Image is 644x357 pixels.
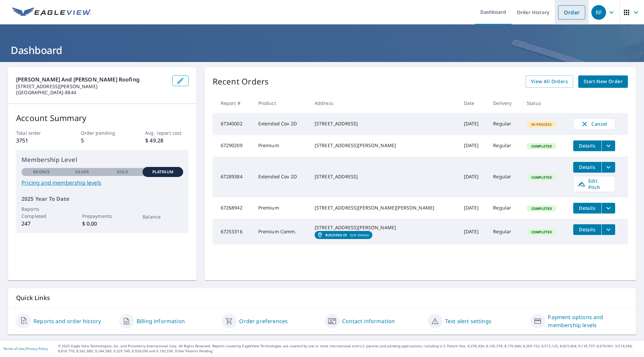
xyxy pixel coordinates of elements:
p: [PERSON_NAME] and [PERSON_NAME] Roofing [16,75,167,83]
th: Date [459,93,488,113]
td: [DATE] [459,197,488,219]
span: Details [577,164,597,170]
button: filesDropdownBtn-67290209 [601,140,615,151]
p: © 2025 Eagle View Technologies, Inc. and Pictometry International Corp. All Rights Reserved. Repo... [58,344,641,354]
span: Completed [527,144,556,148]
p: [GEOGRAPHIC_DATA]-8844 [16,90,167,96]
p: Reports Completed [21,205,62,220]
td: 67268942 [213,197,253,219]
button: detailsBtn-67268942 [573,203,601,214]
p: Silver [75,169,89,175]
p: $ 0.00 [82,220,122,228]
td: Regular [488,219,521,244]
h1: Dashboard [8,43,636,57]
span: Details [577,226,597,233]
span: Details [577,205,597,211]
button: detailsBtn-67290209 [573,140,601,151]
span: Start New Order [584,77,623,86]
a: Privacy Policy [26,346,48,351]
td: Extended Cov 2D [253,113,309,135]
a: Terms of Use [3,346,24,351]
p: Avg. report cost [145,129,188,136]
a: Order [558,5,585,19]
button: filesDropdownBtn-67268942 [601,203,615,214]
td: Extended Cov 2D [253,157,309,197]
button: detailsBtn-67253316 [573,224,601,235]
td: [DATE] [459,135,488,157]
th: Report # [213,93,253,113]
td: 67340002 [213,113,253,135]
td: Regular [488,113,521,135]
span: Edit Pitch [578,178,611,190]
td: Regular [488,157,521,197]
p: | [3,347,48,351]
em: Building ID [325,233,347,237]
span: Completed [527,230,556,234]
a: Building IDGrill Shelter [315,231,372,239]
p: Order pending [81,129,124,136]
p: 5 [81,136,124,144]
span: Completed [527,206,556,211]
p: 247 [21,220,62,228]
a: Order preferences [239,317,288,325]
a: Reports and order history [34,317,101,325]
p: 2025 Year To Date [21,195,183,203]
th: Status [521,93,568,113]
th: Delivery [488,93,521,113]
div: [STREET_ADDRESS] [315,120,453,127]
span: Details [577,142,597,149]
a: Text alert settings [445,317,491,325]
td: Premium [253,135,309,157]
td: Premium Comm. [253,219,309,244]
p: Prepayments [82,213,122,220]
a: View All Orders [526,75,573,88]
p: Quick Links [16,294,628,302]
button: detailsBtn-67289384 [573,162,601,173]
img: EV Logo [12,7,91,17]
p: Membership Level [21,155,183,164]
td: 67253316 [213,219,253,244]
td: [DATE] [459,219,488,244]
button: filesDropdownBtn-67253316 [601,224,615,235]
td: [DATE] [459,113,488,135]
a: Start New Order [578,75,628,88]
button: filesDropdownBtn-67289384 [601,162,615,173]
td: 67289384 [213,157,253,197]
div: [STREET_ADDRESS][PERSON_NAME] [315,142,453,149]
td: [DATE] [459,157,488,197]
p: Platinum [152,169,173,175]
td: Regular [488,197,521,219]
a: Payment options and membership levels [548,313,628,329]
p: [STREET_ADDRESS][PERSON_NAME] [16,83,167,90]
div: [STREET_ADDRESS] [315,173,453,180]
p: Account Summary [16,112,189,124]
p: 3751 [16,136,59,144]
div: [STREET_ADDRESS][PERSON_NAME][PERSON_NAME] [315,204,453,211]
p: $ 49.28 [145,136,188,144]
a: Edit Pitch [573,176,615,192]
span: Completed [527,175,556,180]
td: 67290209 [213,135,253,157]
span: Cancel [580,120,608,128]
p: Total order [16,129,59,136]
p: Gold [117,169,128,175]
div: RF [591,5,606,20]
p: Recent Orders [213,75,269,88]
button: Cancel [573,118,615,130]
span: In Process [527,122,556,127]
th: Address [309,93,459,113]
a: Billing information [137,317,185,325]
p: Balance [143,213,183,220]
p: Bronze [33,169,50,175]
td: Premium [253,197,309,219]
td: Regular [488,135,521,157]
span: View All Orders [531,77,568,86]
th: Product [253,93,309,113]
div: [STREET_ADDRESS][PERSON_NAME] [315,224,453,231]
a: Contact information [342,317,395,325]
a: Pricing and membership levels [21,179,183,187]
